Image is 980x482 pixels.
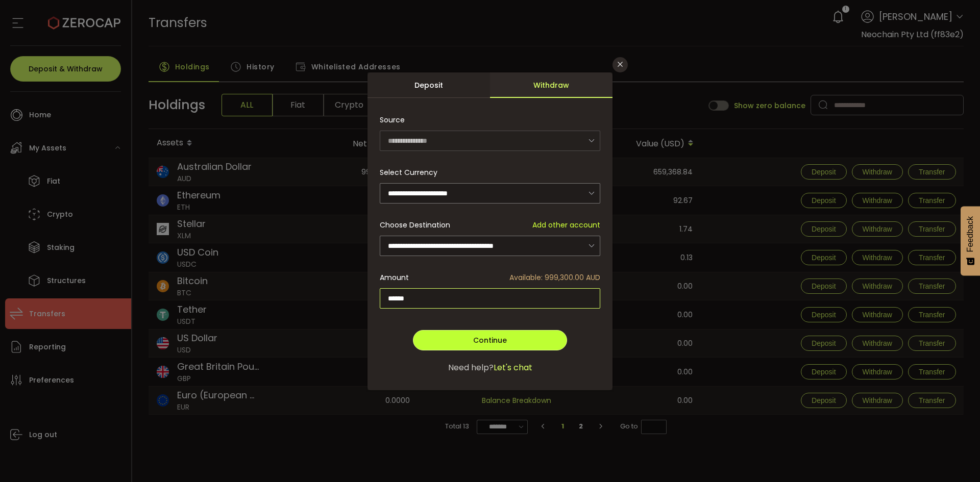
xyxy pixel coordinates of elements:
button: Close [612,57,628,72]
label: Select Currency [380,167,444,177]
span: Need help? [448,362,494,374]
span: Source [380,110,405,130]
span: Feedback [966,216,975,252]
div: Deposit [367,72,490,98]
iframe: Chat Widget [929,433,980,482]
button: Continue [413,330,567,350]
div: dialog [367,72,612,390]
span: Amount [380,272,409,283]
button: Feedback - Show survey [961,206,980,275]
span: Continue [473,335,507,345]
span: Add other account [532,220,600,231]
span: Let's chat [494,362,532,374]
div: Withdraw [490,72,612,98]
span: Choose Destination [380,220,450,231]
span: Available: 999,300.00 AUD [509,272,600,283]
